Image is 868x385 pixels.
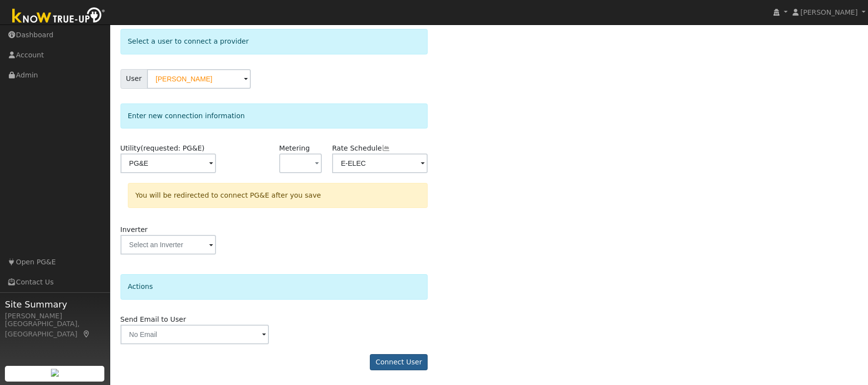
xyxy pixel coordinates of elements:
label: Utility [121,143,205,154]
div: You will be redirected to connect PG&E after you save [128,183,428,208]
button: Connect User [370,354,428,371]
label: Inverter [121,225,148,235]
img: retrieve [51,369,59,377]
a: Map [82,330,91,338]
div: [PERSON_NAME] [5,311,105,321]
input: Select a User [147,69,251,89]
label: Rate Schedule [332,143,390,154]
img: Know True-Up [7,5,110,27]
span: [PERSON_NAME] [800,8,858,16]
div: Actions [121,274,428,299]
input: Select a Utility [121,154,216,173]
label: Metering [279,143,310,154]
span: Site Summary [5,298,105,311]
div: [GEOGRAPHIC_DATA], [GEOGRAPHIC_DATA] [5,319,105,339]
div: Select a user to connect a provider [121,29,428,54]
span: User [121,69,147,89]
input: Select an Inverter [121,235,216,255]
label: Send Email to User [121,314,186,325]
input: No Email [121,325,269,344]
div: Enter new connection information [121,103,428,128]
span: (requested: PG&E) [141,144,205,152]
